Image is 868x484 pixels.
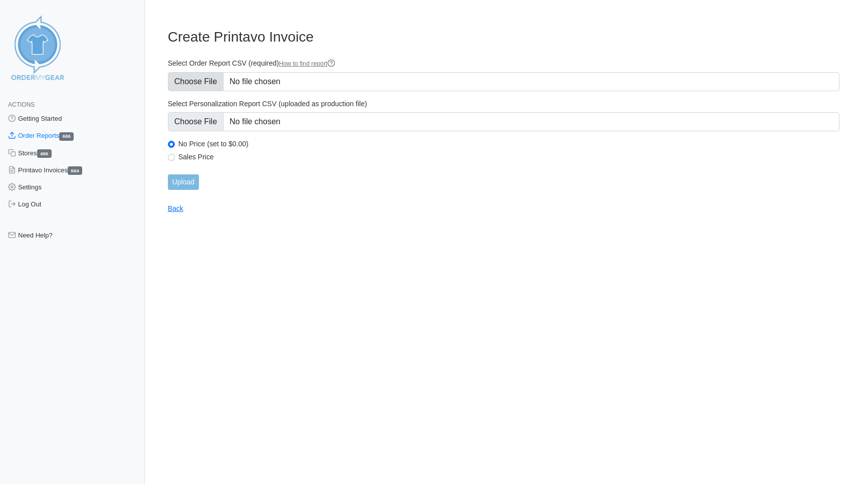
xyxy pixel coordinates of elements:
[168,99,839,108] label: Select Personalization Report CSV (uploaded as production file)
[59,132,74,141] span: 666
[68,166,82,175] span: 664
[168,29,839,46] h3: Create Printavo Invoice
[178,152,839,161] label: Sales Price
[178,139,839,148] label: No Price (set to $0.00)
[168,59,839,68] label: Select Order Report CSV (required)
[168,174,199,190] input: Upload
[37,149,52,158] span: 496
[279,60,335,67] a: How to find report
[168,204,183,212] a: Back
[8,101,35,108] span: Actions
